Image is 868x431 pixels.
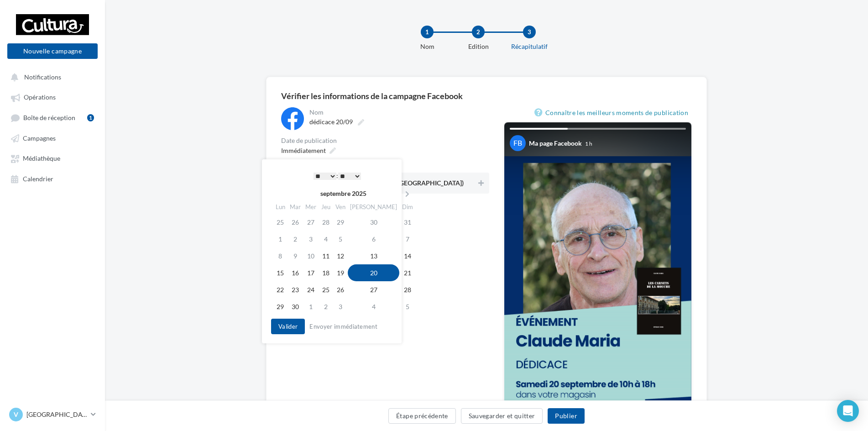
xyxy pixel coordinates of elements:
a: Connaître les meilleurs moments de publication [534,107,692,118]
button: Sauvegarder et quitter [461,408,543,424]
a: Opérations [5,89,99,105]
td: 21 [399,264,415,281]
td: 6 [348,231,399,247]
td: 12 [333,247,348,264]
a: Boîte de réception1 [5,109,99,126]
span: Immédiatement [281,147,326,154]
button: Valider [271,319,305,334]
div: : [291,169,383,183]
button: Notifications [5,68,96,85]
span: Campagnes [23,134,56,142]
td: 3 [333,298,348,315]
td: 25 [319,281,333,298]
td: 30 [288,298,303,315]
div: Edition [449,42,507,51]
td: 30 [348,214,399,231]
td: 7 [399,231,415,247]
td: 1 [303,298,319,315]
td: 27 [348,281,399,298]
td: 28 [399,281,415,298]
span: Opérations [24,94,56,101]
td: 5 [399,298,415,315]
td: 24 [303,281,319,298]
th: septembre 2025 [288,187,399,200]
td: 5 [333,231,348,247]
button: Publier [548,408,584,424]
th: Ven [333,200,348,214]
div: Ma page Facebook [529,139,582,148]
span: Notifications [24,73,61,81]
th: Jeu [319,200,333,214]
td: 13 [348,247,399,264]
td: 16 [288,264,303,281]
th: Mar [288,200,303,214]
a: V [GEOGRAPHIC_DATA] [7,406,98,423]
th: Lun [273,200,288,214]
button: Étape précédente [388,408,456,424]
div: Vérifier les informations de la campagne Facebook [281,92,692,100]
td: 27 [303,214,319,231]
div: 3 [523,26,536,38]
td: 26 [288,214,303,231]
div: 1 [87,114,94,121]
p: [GEOGRAPHIC_DATA] [26,410,87,419]
img: Your Facebook story preview [504,157,691,421]
span: Médiathèque [23,155,60,163]
td: 23 [288,281,303,298]
a: Médiathèque [5,150,99,166]
td: 15 [273,264,288,281]
div: Nom [309,109,487,116]
div: FB [510,135,526,151]
td: 14 [399,247,415,264]
td: 29 [333,214,348,231]
td: 4 [348,298,399,315]
th: [PERSON_NAME] [348,200,399,214]
a: Calendrier [5,170,99,187]
span: Boîte de réception [23,114,75,121]
span: Calendrier [23,175,53,183]
td: 3 [303,231,319,247]
td: 9 [288,247,303,264]
span: V [14,410,18,419]
th: Dim [399,200,415,214]
div: Nom [398,42,456,51]
td: 2 [288,231,303,247]
div: Récapitulatif [500,42,559,51]
div: Date de publication [281,137,489,144]
div: Open Intercom Messenger [837,400,859,422]
td: 11 [319,247,333,264]
td: 28 [319,214,333,231]
td: 25 [273,214,288,231]
button: Nouvelle campagne [7,43,98,59]
td: 8 [273,247,288,264]
span: dédicace 20/09 [309,118,353,126]
div: 2 [472,26,485,38]
div: 1 [421,26,434,38]
td: 10 [303,247,319,264]
td: 2 [319,298,333,315]
td: 18 [319,264,333,281]
button: Envoyer immédiatement [306,321,381,332]
td: 4 [319,231,333,247]
td: 19 [333,264,348,281]
td: 31 [399,214,415,231]
div: 1 h [585,140,592,147]
td: 26 [333,281,348,298]
td: 17 [303,264,319,281]
a: Campagnes [5,130,99,146]
td: 22 [273,281,288,298]
td: 1 [273,231,288,247]
th: Mer [303,200,319,214]
td: 20 [348,264,399,281]
td: 29 [273,298,288,315]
